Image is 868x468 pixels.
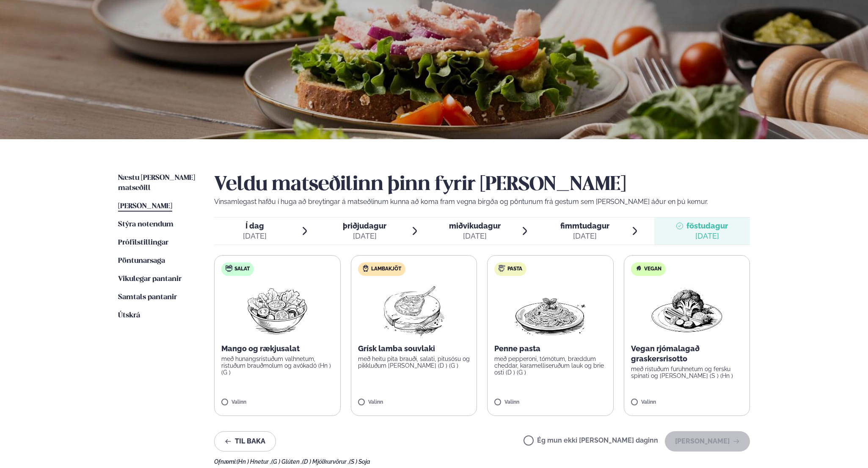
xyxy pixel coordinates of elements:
span: Vegan [644,266,661,273]
p: með hunangsristuðum valhnetum, ristuðum brauðmolum og avókadó (Hn ) (G ) [221,355,333,376]
span: Pasta [507,266,522,273]
span: (G ) Glúten , [271,458,302,465]
img: pasta.svg [499,265,505,272]
span: Vikulegar pantanir [118,275,182,283]
span: (Hn ) Hnetur , [237,458,271,465]
span: Prófílstillingar [118,239,168,246]
p: Grísk lamba souvlaki [358,344,470,354]
p: Vegan rjómalagað graskersrisotto [631,344,743,364]
p: með heitu pita brauði, salati, pitusósu og pikkluðum [PERSON_NAME] (D ) (G ) [358,355,470,369]
div: [DATE] [686,231,728,241]
div: [DATE] [243,231,267,241]
span: (S ) Soja [349,458,370,465]
span: Stýra notendum [118,221,174,228]
span: Útskrá [118,312,140,319]
img: Lamb.svg [362,265,369,272]
a: Prófílstillingar [118,238,168,248]
p: Penne pasta [494,344,606,354]
span: þriðjudagur [343,221,386,230]
p: Mango og rækjusalat [221,344,333,354]
a: Útskrá [118,311,140,321]
p: með ristuðum furuhnetum og fersku spínati og [PERSON_NAME] (S ) (Hn ) [631,366,743,379]
span: Næstu [PERSON_NAME] matseðill [118,174,195,192]
span: Lambakjöt [371,266,401,273]
div: [DATE] [560,231,609,241]
p: með pepperoni, tómötum, bræddum cheddar, karamelliseruðum lauk og brie osti (D ) (G ) [494,355,606,376]
div: [DATE] [449,231,501,241]
a: Stýra notendum [118,220,174,230]
button: [PERSON_NAME] [665,431,750,451]
p: Vinsamlegast hafðu í huga að breytingar á matseðlinum kunna að koma fram vegna birgða og pöntunum... [214,197,750,207]
span: fimmtudagur [560,221,609,230]
span: föstudagur [686,221,728,230]
img: Vegan.svg [635,265,642,272]
a: [PERSON_NAME] [118,201,172,212]
div: [DATE] [343,231,386,241]
span: Pöntunarsaga [118,257,165,264]
img: Spagetti.png [513,283,587,337]
img: Vegan.png [650,283,724,337]
button: Til baka [214,431,276,451]
img: Lamb-Meat.png [376,283,451,337]
span: Samtals pantanir [118,294,177,301]
img: Salad.png [240,283,315,337]
a: Samtals pantanir [118,292,177,303]
span: (D ) Mjólkurvörur , [302,458,349,465]
a: Vikulegar pantanir [118,274,182,284]
span: Í dag [243,221,267,231]
span: Salat [234,266,250,273]
a: Næstu [PERSON_NAME] matseðill [118,173,197,193]
span: miðvikudagur [449,221,501,230]
a: Pöntunarsaga [118,256,165,266]
h2: Veldu matseðilinn þinn fyrir [PERSON_NAME] [214,173,750,197]
img: salad.svg [226,265,232,272]
div: Ofnæmi: [214,458,750,465]
span: [PERSON_NAME] [118,203,172,210]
